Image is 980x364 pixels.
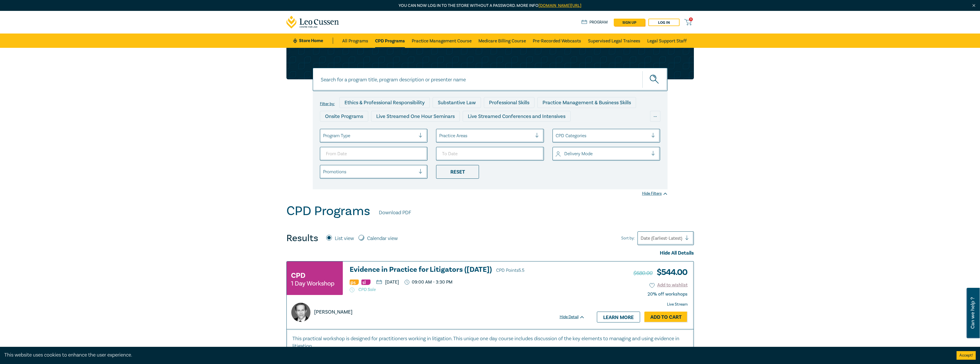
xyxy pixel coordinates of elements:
a: Program [581,19,608,25]
small: 1 Day Workshop [291,281,334,286]
input: Search for a program title, program description or presenter name [313,68,668,91]
div: Practice Management & Business Skills [537,97,636,108]
input: From Date [320,147,428,161]
div: Live Streamed Conferences and Intensives [463,111,571,122]
input: select [323,169,324,175]
a: All Programs [342,34,368,48]
button: Add to wishlist [650,282,688,288]
div: Professional Skills [484,97,534,108]
h3: Evidence in Practice for Litigators ([DATE]) [350,266,585,274]
a: sign up [614,19,645,26]
div: Ethics & Professional Responsibility [339,97,430,108]
label: Calendar view [367,235,398,242]
label: List view [335,235,354,242]
p: You can now log in to the store without a password. More info [286,3,694,9]
button: Accept cookies [957,351,976,360]
input: select [556,133,557,139]
a: Learn more [597,312,640,322]
div: Live Streamed One Hour Seminars [371,111,460,122]
a: Legal Support Staff [647,34,687,48]
div: Hide All Details [286,249,694,257]
div: 10 CPD Point Packages [482,125,545,135]
p: This practical workshop is designed for practitioners working in litigation. This unique one day ... [292,335,688,350]
div: Live Streamed Practical Workshops [320,125,411,135]
input: select [439,133,440,139]
input: select [556,151,557,157]
div: This website uses cookies to enhance the user experience. [4,351,948,359]
a: CPD Programs [375,34,405,48]
img: Close [971,3,976,8]
div: Hide Detail [560,314,591,320]
div: Pre-Recorded Webcasts [413,125,479,135]
a: Supervised Legal Trainees [588,34,640,48]
div: Reset [436,165,479,179]
p: 09:00 AM - 3:30 PM [405,280,453,285]
h4: Results [286,233,318,244]
img: Professional Skills [350,280,359,285]
div: 20% off workshops [648,292,688,297]
span: 0 [689,17,693,21]
div: Onsite Programs [320,111,368,122]
a: Pre-Recorded Webcasts [533,34,581,48]
a: Practice Management Course [412,34,472,48]
input: To Date [436,147,544,161]
p: [DATE] [376,280,399,284]
strong: Live Stream [667,302,688,307]
div: Hide Filters [642,191,668,196]
h3: CPD [291,270,305,281]
a: Download PDF [379,209,411,217]
input: Sort by [641,235,642,241]
p: CPD Sale [350,287,585,292]
img: Substantive Law [361,280,371,285]
label: Filter by: [320,102,335,106]
span: CPD Points 5.5 [496,267,524,273]
span: $680.00 [633,269,652,277]
a: Add to Cart [644,312,688,322]
h3: $ 544.00 [633,266,687,279]
div: ... [650,111,660,122]
a: [DOMAIN_NAME][URL] [538,3,581,8]
a: Log in [648,19,680,26]
div: National Programs [548,125,600,135]
a: Medicare Billing Course [478,34,526,48]
img: https://s3.ap-southeast-2.amazonaws.com/leo-cussen-store-production-content/Contacts/Brad%20Wrigh... [291,303,310,322]
input: select [323,133,324,139]
span: Can we help ? [970,291,975,335]
div: Substantive Law [433,97,481,108]
h1: CPD Programs [286,204,370,219]
a: Evidence in Practice for Litigators ([DATE]) CPD Points5.5 [350,266,585,274]
span: Sort by: [621,235,635,241]
a: Store Home [293,38,333,44]
p: [PERSON_NAME] [314,308,353,316]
